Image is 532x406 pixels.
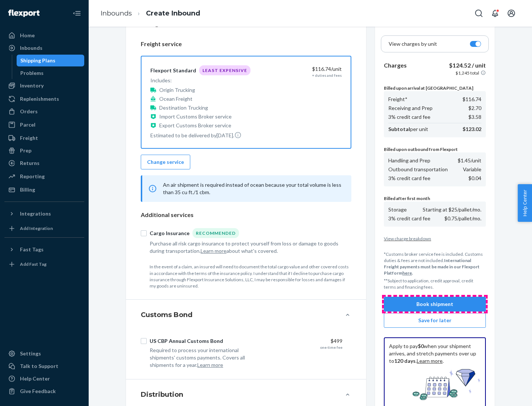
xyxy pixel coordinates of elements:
[518,184,532,222] button: Help Center
[20,32,35,39] div: Home
[20,95,59,103] div: Replenishments
[488,6,502,21] button: Open notifications
[4,171,84,182] a: Reporting
[20,159,40,167] div: Returns
[388,125,428,133] p: per unit
[150,337,223,345] div: US CBP Annual Customs Bond
[384,62,407,69] b: Charges
[20,186,35,193] div: Billing
[17,55,85,66] a: Shipping Plans
[384,195,486,202] p: Billed after first month
[388,126,410,132] b: Subtotal
[150,347,260,369] div: Required to process your international shipments' customs payments. Covers all shipments for a year.
[266,337,342,345] div: $499
[384,146,486,152] p: Billed upon outbound from Flexport
[4,385,84,397] button: Give Feedback
[20,350,41,357] div: Settings
[20,82,44,89] div: Inventory
[4,223,84,234] a: Add Integration
[20,246,44,253] div: Fast Tags
[402,270,412,276] a: here
[384,85,486,91] p: Billed upon arrival at [GEOGRAPHIC_DATA]
[4,184,84,196] a: Billing
[4,373,84,385] a: Help Center
[8,10,40,17] img: Flexport logo
[388,157,430,164] p: Handling and Prep
[20,44,42,52] div: Inbounds
[150,240,342,255] div: Purchase all risk cargo insurance to protect yourself from loss or damage to goods during transpo...
[4,258,84,270] a: Add Fast Tag
[20,375,50,382] div: Help Center
[388,175,430,182] p: 3% credit card fee
[444,215,481,222] p: $0.75/pallet/mo.
[150,77,250,84] p: Includes:
[159,86,195,94] p: Origin Trucking
[4,360,84,372] a: Talk to Support
[159,104,208,111] p: Destination Trucking
[4,80,84,92] a: Inventory
[4,42,84,54] a: Inbounds
[4,30,84,41] a: Home
[384,235,486,242] button: View charge breakdown
[468,113,481,121] p: $3.58
[449,61,486,70] p: $124.52 / unit
[20,210,51,217] div: Integrations
[20,173,45,180] div: Reporting
[394,358,416,364] b: 120 days
[463,125,481,133] p: $123.02
[384,313,486,328] button: Save for later
[20,225,53,231] div: Add Integration
[312,73,342,78] div: + duties and fees
[100,9,132,17] a: Inbounds
[423,206,481,213] p: Starting at $25/pallet/mo.
[388,104,433,112] p: Receiving and Prep
[418,343,424,349] b: $0
[389,40,437,48] p: View charges by unit
[141,338,147,344] input: US CBP Annual Customs Bond
[388,166,448,173] p: Outbound transportation
[150,131,250,139] p: Estimated to be delivered by [DATE] .
[4,348,84,359] a: Settings
[463,166,481,173] p: Variable
[159,122,231,129] p: Export Customs Broker service
[150,264,351,289] p: In the event of a claim, an insured will need to document the total cargo value and other covered...
[159,113,232,120] p: Import Customs Broker service
[4,132,84,144] a: Freight
[20,261,47,267] div: Add Fast Tag
[20,121,35,128] div: Parcel
[141,310,192,320] h4: Customs Bond
[384,278,486,290] p: **Subject to application, credit approval, credit terms and financing fees.
[384,297,486,312] button: Book shipment
[141,40,351,48] p: Freight service
[197,361,223,369] button: Learn more
[159,95,192,103] p: Ocean Freight
[388,96,407,103] p: Freight*
[17,67,85,79] a: Problems
[20,57,55,64] div: Shipping Plans
[468,175,481,182] p: $0.04
[141,211,351,219] p: Additional services
[463,96,481,103] p: $116.74
[389,343,481,365] p: Apply to pay when your shipment arrives, and stretch payments over up to . .
[192,228,239,238] div: Recommended
[69,6,84,21] button: Close Navigation
[388,215,430,222] p: 3% credit card fee
[265,65,342,73] div: $116.74 /unit
[20,134,38,142] div: Freight
[4,119,84,131] a: Parcel
[471,6,486,21] button: Open Search Box
[20,69,44,77] div: Problems
[146,9,200,17] a: Create Inbound
[199,65,250,75] div: Least Expensive
[388,113,430,121] p: 3% credit card fee
[4,244,84,255] button: Fast Tags
[456,70,479,76] p: $1,245 total
[4,157,84,169] a: Returns
[458,157,481,164] p: $1.45 /unit
[384,258,480,276] b: International Freight payments must be made in our Flexport Platform .
[4,93,84,105] a: Replenishments
[4,106,84,117] a: Orders
[20,362,58,370] div: Talk to Support
[4,208,84,220] button: Integrations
